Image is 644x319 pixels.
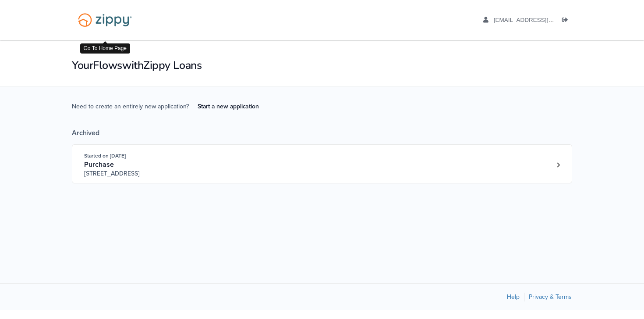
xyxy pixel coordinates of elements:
div: Go To Home Page [80,43,131,54]
a: edit profile [483,17,594,25]
span: [STREET_ADDRESS] [84,169,218,178]
span: Started on [DATE] [84,153,126,159]
a: Loan number 3994527 [552,158,565,172]
a: Privacy & Terms [529,293,572,301]
span: Need to create an entirely new application? [72,103,189,110]
a: Help [507,293,520,301]
span: Purchase [84,160,114,169]
div: Archived [72,129,572,137]
a: Log out [562,17,572,25]
a: Open loan 3994527 [72,144,572,183]
img: Logo [72,9,138,31]
a: Start a new application [191,99,265,114]
h1: Your Flows with Zippy Loans [72,58,572,73]
span: sadiedaniels48@gmail.com [494,17,594,23]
